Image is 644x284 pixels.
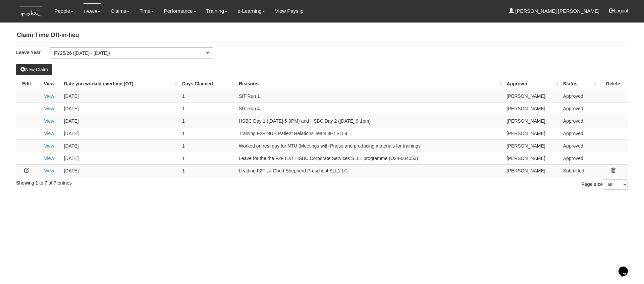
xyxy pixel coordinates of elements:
[140,3,154,19] a: Time
[44,93,54,99] a: View
[560,139,598,152] td: Approved
[504,152,560,164] td: [PERSON_NAME]
[164,3,196,19] a: Performance
[179,127,236,139] td: 1
[560,78,598,90] th: Status : activate to sort column ascending
[61,90,179,102] td: [DATE]
[54,50,205,56] div: FY25/26 ([DATE] - [DATE])
[111,3,129,19] a: Claims
[61,102,179,115] td: [DATE]
[61,152,179,164] td: [DATE]
[504,90,560,102] td: [PERSON_NAME]
[61,78,179,90] th: Date you worked overtime (OT) : activate to sort column ascending
[509,3,599,19] a: [PERSON_NAME] [PERSON_NAME]
[44,106,54,111] a: View
[16,29,628,42] h4: Claim Time Off-in-lieu
[50,47,213,59] button: FY25/26 ([DATE] - [DATE])
[504,78,560,90] th: Approver : activate to sort column ascending
[504,102,560,115] td: [PERSON_NAME]
[179,139,236,152] td: 1
[179,102,236,115] td: 1
[236,164,504,177] td: Leading F2F LJ Good Shepherd Preschool SLL1 LC
[237,3,265,19] a: e-Learning
[179,90,236,102] td: 1
[54,3,73,19] a: People
[560,152,598,164] td: Approved
[275,3,304,19] a: View Payslip
[560,90,598,102] td: Approved
[61,139,179,152] td: [DATE]
[179,152,236,164] td: 1
[179,115,236,127] td: 1
[560,115,598,127] td: Approved
[560,102,598,115] td: Approved
[16,64,52,75] button: New Claim
[206,3,228,19] a: Training
[37,78,61,90] th: View
[236,127,504,139] td: Training F2F NUH Patient Relations Team 8Hr SLL4
[236,115,504,127] td: HSBC Day 1 ([DATE] 5-9PM) and HSBC Day 2 ([DATE] 9-1pm)
[179,78,236,90] th: Days Claimed : activate to sort column ascending
[44,118,54,124] a: View
[236,102,504,115] td: SIT Run 4
[61,127,179,139] td: [DATE]
[16,78,37,90] th: Edit
[44,168,54,173] a: View
[44,156,54,161] a: View
[61,115,179,127] td: [DATE]
[598,78,628,90] th: Delete
[61,164,179,177] td: [DATE]
[616,257,637,277] iframe: chat widget
[179,164,236,177] td: 1
[236,78,504,90] th: Reasons : activate to sort column ascending
[44,131,54,136] a: View
[44,143,54,149] a: View
[504,139,560,152] td: [PERSON_NAME]
[604,3,633,19] button: Logout
[504,115,560,127] td: [PERSON_NAME]
[560,164,598,177] td: Submitted
[504,127,560,139] td: [PERSON_NAME]
[16,47,50,57] label: Leave Year
[236,152,504,164] td: Leave for the the F2F EXT HSBC Corporate Services SLL1 programme (O24-004053)
[84,3,101,19] a: Leave
[236,90,504,102] td: SIT Run 1
[581,179,628,190] label: Page size
[236,139,504,152] td: Worked on rest day for NTU (Meetings with Praise and producing materials for trainings
[560,127,598,139] td: Approved
[504,164,560,177] td: [PERSON_NAME]
[603,179,628,190] select: Page size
